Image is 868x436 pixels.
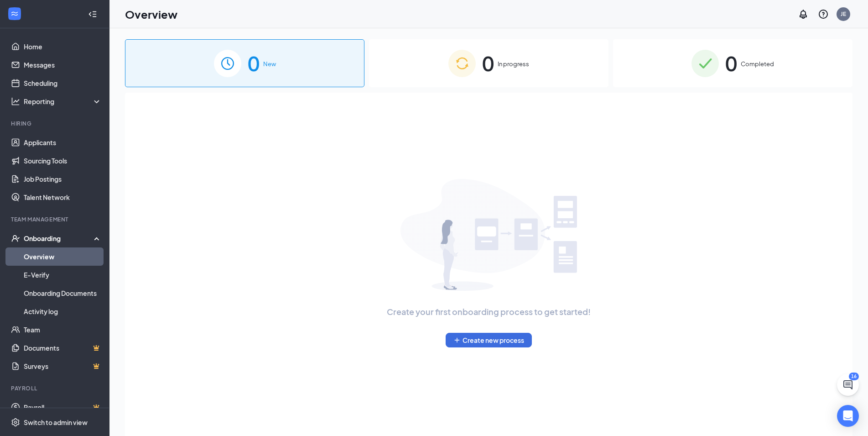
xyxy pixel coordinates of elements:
h1: Overview [125,6,177,22]
svg: ChatActive [842,379,853,390]
div: Onboarding [24,234,94,243]
a: Sourcing Tools [24,152,102,170]
div: Switch to admin view [24,418,88,427]
a: Onboarding Documents [24,284,102,302]
span: Completed [741,59,774,68]
span: Create your first onboarding process to get started! [387,305,591,318]
div: Open Intercom Messenger [837,405,859,427]
a: Applicants [24,133,102,152]
svg: Settings [11,418,20,427]
button: ChatActive [837,374,859,396]
svg: Collapse [88,10,97,19]
span: New [263,59,276,68]
svg: Plus [453,336,461,344]
a: SurveysCrown [24,357,102,375]
a: Overview [24,247,102,266]
a: Home [24,37,102,56]
a: Messages [24,56,102,74]
button: PlusCreate new process [446,333,532,347]
span: 0 [725,47,737,79]
div: JE [841,10,846,18]
a: Talent Network [24,188,102,206]
div: Hiring [11,120,100,127]
span: 0 [482,47,494,79]
svg: QuestionInfo [818,9,829,20]
a: E-Verify [24,266,102,284]
span: 0 [248,47,260,79]
a: DocumentsCrown [24,339,102,357]
a: Activity log [24,302,102,320]
a: PayrollCrown [24,398,102,416]
a: Scheduling [24,74,102,92]
div: Team Management [11,215,100,223]
a: Team [24,320,102,339]
div: 16 [849,373,859,380]
div: Reporting [24,97,102,106]
a: Job Postings [24,170,102,188]
span: In progress [498,59,529,68]
div: Payroll [11,384,100,392]
svg: WorkstreamLogo [10,9,19,18]
svg: UserCheck [11,234,20,243]
svg: Notifications [798,9,809,20]
svg: Analysis [11,97,20,106]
